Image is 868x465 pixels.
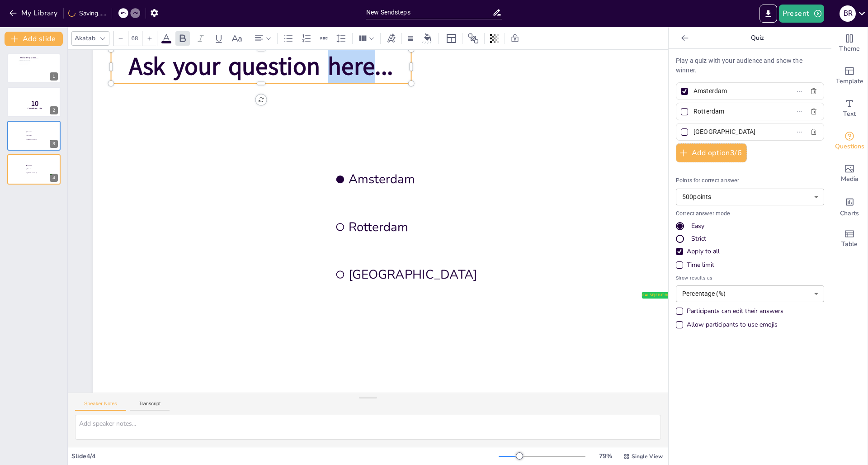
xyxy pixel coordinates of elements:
[831,27,868,60] div: Change the overall theme
[676,307,783,316] div: Participants can edit their answers
[27,165,52,166] span: Amsterdam
[7,121,61,151] div: 3
[693,105,778,118] input: Option 2
[73,32,97,44] div: Akatab
[779,5,824,23] button: Present
[687,261,714,270] div: Time limit
[349,218,667,235] span: Rotterdam
[676,285,824,302] div: Percentage (%)
[831,125,868,157] div: Get real-time input from your audience
[7,154,61,184] div: 4
[692,27,822,49] p: Quiz
[20,57,38,59] span: Een korte quiz over….
[468,33,479,44] span: Position
[349,171,667,188] span: Amsterdam
[50,174,58,182] div: 4
[356,31,377,46] div: Column Count
[676,222,824,231] div: Easy
[27,138,52,140] span: [GEOGRAPHIC_DATA]
[130,401,170,411] button: Transcript
[31,99,38,109] span: 10
[676,320,778,329] div: Allow participants to use emojis
[632,453,663,460] span: Single View
[691,222,704,231] div: Easy
[676,261,824,270] div: Time limit
[68,9,106,18] div: Saving......
[676,210,824,218] p: Correct answer mode
[676,234,824,243] div: Strict
[5,32,63,46] button: Add slide
[831,157,868,190] div: Add images, graphics, shapes or video
[28,107,42,109] span: Countdown - title
[831,223,868,255] div: Add a table
[831,60,868,92] div: Add ready made slides
[384,31,398,46] div: Text effects
[676,177,824,185] p: Points for correct answer
[691,234,706,243] div: Strict
[366,6,492,19] input: Insert title
[687,307,783,316] div: Participants can edit their answers
[7,6,61,20] button: My Library
[693,85,778,98] input: Option 1
[50,106,58,114] div: 2
[687,247,720,256] div: Apply to all
[444,31,458,46] div: Layout
[27,169,52,170] span: Rotterdam
[840,5,856,22] div: B R
[421,33,434,43] div: Background color
[594,452,616,460] div: 79 %
[50,140,58,148] div: 3
[676,143,747,162] button: Add option3/6
[406,31,415,46] div: Border settings
[27,172,52,174] span: [GEOGRAPHIC_DATA]
[843,109,856,119] span: Text
[836,76,863,86] span: Template
[7,87,61,117] div: 2
[27,131,52,133] span: Amsterdam
[50,72,58,81] div: 1
[676,56,824,75] p: Play a quiz with your audience and show the winner.
[676,247,824,256] div: Apply to all
[687,320,778,329] div: Allow participants to use emojis
[693,125,778,138] input: Option 3
[841,239,858,249] span: Table
[840,5,856,23] button: B R
[75,401,126,411] button: Speaker Notes
[831,190,868,223] div: Add charts and graphs
[835,142,864,152] span: Questions
[349,266,667,283] span: [GEOGRAPHIC_DATA]
[831,92,868,125] div: Add text boxes
[839,44,860,54] span: Theme
[841,174,859,184] span: Media
[676,274,824,282] span: Show results as
[27,135,52,136] span: Rotterdam
[676,189,824,205] div: 500 points
[71,452,499,460] div: Slide 4 / 4
[840,209,859,218] span: Charts
[759,5,777,23] button: Export to PowerPoint
[7,53,61,83] div: 1
[129,50,393,83] span: Ask your question here...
